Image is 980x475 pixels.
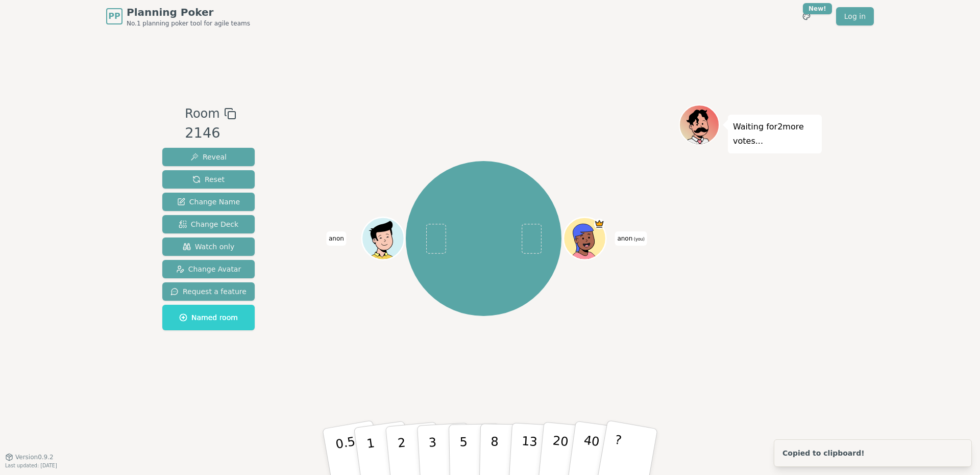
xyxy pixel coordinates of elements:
span: Request a feature [170,286,247,297]
span: Reset [192,174,225,184]
div: Copied to clipboard! [782,448,865,458]
span: Reveal [190,152,227,162]
span: Version 0.9.2 [15,453,54,461]
span: Change Deck [179,219,238,229]
button: Named room [162,305,255,330]
span: Watch only [183,242,235,252]
span: Change Avatar [176,264,241,274]
button: Request a feature [162,282,255,301]
button: Change Deck [162,215,255,233]
span: PP [108,10,120,22]
button: Click to change your avatar [565,219,604,258]
span: Named room [179,312,238,323]
button: New! [797,7,816,25]
span: Planning Poker [127,5,250,19]
button: Reveal [162,148,255,166]
button: Change Avatar [162,260,255,278]
span: Click to change your name [615,231,647,246]
button: Reset [162,170,255,189]
span: anon is the host [594,219,604,229]
span: Last updated: [DATE] [5,463,57,468]
button: Change Name [162,193,255,211]
a: Log in [836,7,874,25]
p: Waiting for 2 more votes... [733,120,817,148]
span: Click to change your name [326,231,347,246]
div: New! [803,3,832,14]
div: 2146 [185,123,236,144]
a: PPPlanning PokerNo.1 planning poker tool for agile teams [106,5,250,28]
span: Change Name [177,197,240,207]
span: No.1 planning poker tool for agile teams [127,19,250,28]
button: Version0.9.2 [5,453,54,461]
span: (you) [632,237,645,242]
span: Room [185,104,219,123]
button: Watch only [162,237,255,256]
